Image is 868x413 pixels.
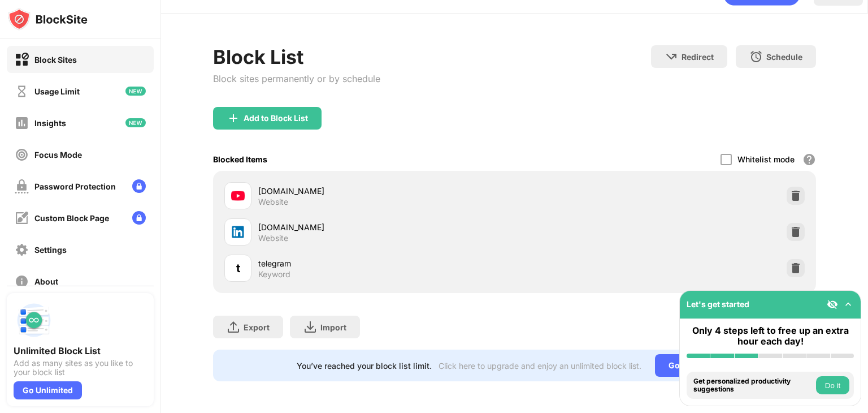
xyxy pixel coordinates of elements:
[827,299,838,310] img: eye-not-visible.svg
[766,52,802,62] div: Schedule
[816,376,849,394] button: Do it
[14,345,147,356] div: Unlimited Block List
[132,179,146,193] img: lock-menu.svg
[125,118,146,127] img: new-icon.svg
[8,8,88,31] img: logo-blocksite.svg
[132,211,146,225] img: lock-menu.svg
[258,185,514,197] div: [DOMAIN_NAME]
[213,154,267,164] div: Blocked Items
[693,377,813,394] div: Get personalized productivity suggestions
[34,277,58,286] div: About
[34,213,109,223] div: Custom Block Page
[15,53,29,67] img: block-on.svg
[15,211,29,225] img: customize-block-page-off.svg
[34,55,77,64] div: Block Sites
[34,118,66,128] div: Insights
[15,148,29,162] img: focus-off.svg
[258,257,514,269] div: telegram
[236,260,240,277] div: t
[244,322,270,332] div: Export
[34,245,67,255] div: Settings
[15,274,29,289] img: about-off.svg
[258,233,288,243] div: Website
[244,114,308,123] div: Add to Block List
[737,154,795,164] div: Whitelist mode
[320,322,346,332] div: Import
[213,73,380,84] div: Block sites permanently or by schedule
[687,325,854,347] div: Only 4 steps left to free up an extra hour each day!
[15,116,29,130] img: insights-off.svg
[231,225,245,239] img: favicons
[14,381,82,399] div: Go Unlimited
[439,361,641,371] div: Click here to upgrade and enjoy an unlimited block list.
[258,269,290,279] div: Keyword
[213,45,380,68] div: Block List
[125,87,146,96] img: new-icon.svg
[34,87,80,96] div: Usage Limit
[297,361,432,371] div: You’ve reached your block list limit.
[258,197,288,207] div: Website
[687,299,749,309] div: Let's get started
[682,52,714,62] div: Redirect
[15,84,29,98] img: time-usage-off.svg
[34,182,116,191] div: Password Protection
[231,189,245,203] img: favicons
[14,300,54,341] img: push-block-list.svg
[258,221,514,233] div: [DOMAIN_NAME]
[15,243,29,257] img: settings-off.svg
[34,150,82,160] div: Focus Mode
[14,359,147,377] div: Add as many sites as you like to your block list
[655,354,732,377] div: Go Unlimited
[15,179,29,193] img: password-protection-off.svg
[843,299,854,310] img: omni-setup-toggle.svg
